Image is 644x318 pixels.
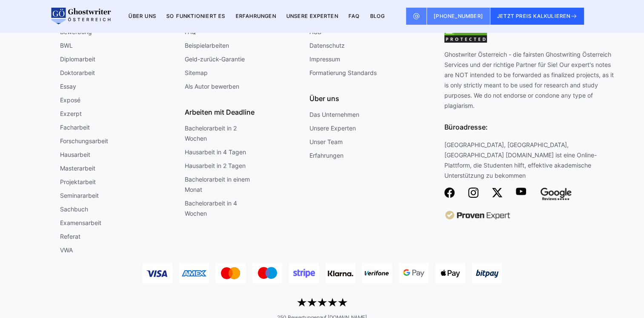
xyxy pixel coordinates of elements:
a: Essay [60,81,76,92]
a: Sachbuch [60,204,88,214]
a: Formatierung Standards [309,68,377,78]
a: Hausarbeit [60,150,90,160]
a: Sitemap [185,68,208,78]
a: Masterarbeit [60,163,95,173]
img: amex [179,263,209,283]
div: Arbeiten mit Deadline [185,106,303,118]
img: Bitpay [472,263,502,283]
a: Projektarbeit [60,177,96,187]
a: Diplomarbeit [60,54,95,64]
a: So funktioniert es [166,13,226,19]
a: Unsere Experten [309,123,356,133]
a: Examensarbeit [60,218,101,228]
div: Ghostwriter Österreich - die fairsten Ghostwriting Österreich Services und der richtige Partner f... [444,49,615,188]
img: Social Networks (7) [492,188,502,198]
img: visa [143,263,172,283]
img: Klarna [326,263,355,283]
a: BWL [60,40,73,51]
a: FAQ [349,13,360,19]
img: logo wirschreiben [50,8,111,25]
a: Beispielarbeiten [185,40,229,51]
a: Facharbeit [60,122,90,133]
a: Hausarbeit in 2 Tagen [185,161,246,171]
img: ApplePay [435,263,465,283]
a: BLOG [370,13,385,19]
img: Stripe [289,263,319,283]
img: GooglePay [399,263,429,283]
img: dmca [444,22,487,43]
a: Das Unternehmen [309,110,359,120]
a: Exposé [60,95,80,105]
a: Unsere Experten [286,13,338,19]
div: Über uns [309,93,427,104]
button: JETZT PREIS KALKULIEREN [490,8,584,25]
a: [PHONE_NUMBER] [427,8,490,25]
a: Unser Team [309,137,343,147]
a: Erfahrungen [236,13,276,19]
a: Forschungsarbeit [60,136,108,146]
img: Email [413,13,420,20]
a: VWA [60,245,73,255]
a: Geld-zurück-Garantie [185,54,245,64]
a: Referat [60,231,80,242]
a: Bachelorarbeit in einem Monat [185,174,253,195]
a: Über uns [129,13,156,19]
a: Als Autor bewerben [185,81,239,92]
img: Social Networks (6) [444,188,455,198]
img: Maestro [252,263,282,283]
a: Erfahrungen [309,150,343,161]
img: Verifone [362,263,392,283]
a: Bachelorarbeit in 2 Wochen [185,123,253,144]
a: Bachelorarbeit in 4 Wochen [185,198,253,219]
a: Impressum [309,54,340,64]
a: Doktorarbeit [60,68,95,78]
div: Büroadresse: [444,111,615,140]
img: Lozenge (1) [516,188,526,195]
img: white [540,188,572,200]
img: Mastercard [216,263,246,283]
img: Group (11) [468,188,478,198]
span: [PHONE_NUMBER] [434,13,483,19]
a: Hausarbeit in 4 Tagen [185,147,246,157]
img: image 29 (2) [444,211,510,220]
a: Exzerpt [60,109,82,119]
a: Datenschutz [309,40,345,51]
a: Seminararbeit [60,191,99,201]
